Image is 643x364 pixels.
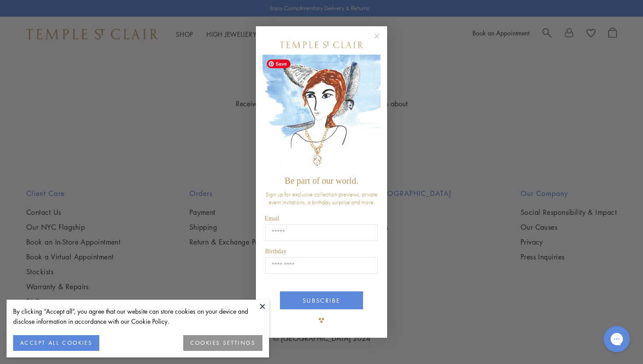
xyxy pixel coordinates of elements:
[265,248,287,255] span: Birthday
[13,335,99,351] button: ACCEPT ALL COOKIES
[285,176,358,185] span: Be part of our world.
[267,59,290,68] span: Save
[183,335,262,351] button: COOKIES SETTINGS
[13,306,262,326] div: By clicking “Accept all”, you agree that our website can store cookies on your device and disclos...
[262,55,381,171] img: c4a9eb12-d91a-4d4a-8ee0-386386f4f338.jpeg
[280,42,363,48] img: Temple St. Clair
[376,35,387,46] button: Close dialog
[265,224,378,241] input: Email
[313,311,330,329] img: TSC
[265,215,279,222] span: Email
[280,291,363,309] button: SUBSCRIBE
[599,323,634,355] iframe: Gorgias live chat messenger
[266,190,377,206] span: Sign up for exclusive collection previews, private event invitations, a birthday surprise and more.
